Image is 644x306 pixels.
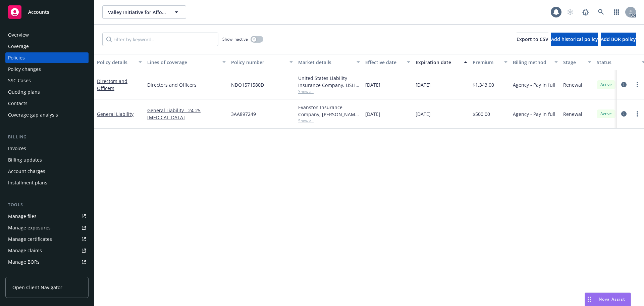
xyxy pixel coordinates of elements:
button: Add BOR policy [601,33,636,46]
span: 3AA897249 [231,111,256,118]
a: Coverage [5,41,89,52]
div: Policy changes [8,64,41,75]
span: Renewal [563,111,582,118]
a: Switch app [610,5,623,19]
div: Status [597,59,638,66]
div: Manage exposures [8,222,51,233]
span: Valley Initiative for Affordable Housing [108,9,166,16]
button: Export to CSV [517,33,548,46]
a: circleInformation [620,110,628,118]
span: Add historical policy [551,36,598,42]
div: Policy details [97,59,135,66]
a: Manage files [5,211,89,222]
div: Quoting plans [8,87,40,97]
span: NDO1571580D [231,81,264,88]
div: Policies [8,52,25,63]
button: Premium [470,54,510,70]
div: Manage BORs [8,257,40,267]
button: Market details [296,54,363,70]
div: Account charges [8,166,45,177]
span: Active [599,82,613,88]
input: Filter by keyword... [102,33,218,46]
a: Manage BORs [5,257,89,267]
span: Nova Assist [599,296,625,302]
a: Policy changes [5,64,89,75]
a: Coverage gap analysis [5,110,89,120]
span: Renewal [563,81,582,88]
span: Agency - Pay in full [513,111,555,118]
span: Show all [298,89,360,94]
div: Expiration date [416,59,460,66]
span: Export to CSV [517,36,548,42]
button: Policy details [94,54,145,70]
div: Manage files [8,211,37,222]
a: more [633,110,641,118]
a: more [633,81,641,89]
button: Add historical policy [551,33,598,46]
span: Agency - Pay in full [513,81,555,88]
a: Search [594,5,608,19]
a: Overview [5,30,89,40]
a: Start snowing [563,5,577,19]
div: Installment plans [8,177,47,188]
a: circleInformation [620,81,628,89]
a: Summary of insurance [5,268,89,279]
span: Accounts [28,9,49,15]
span: [DATE] [365,81,380,88]
div: Coverage gap analysis [8,110,58,120]
a: Manage claims [5,245,89,256]
button: Valley Initiative for Affordable Housing [102,5,186,19]
a: Directors and Officers [147,81,226,88]
a: Policies [5,52,89,63]
div: Lines of coverage [147,59,218,66]
a: General Liability [97,111,133,117]
a: Contacts [5,98,89,109]
div: SSC Cases [8,75,31,86]
div: Billing method [513,59,550,66]
a: Billing updates [5,155,89,165]
a: Accounts [5,3,89,21]
div: Manage claims [8,245,42,256]
div: Manage certificates [8,234,52,245]
div: Coverage [8,41,29,52]
button: Expiration date [413,54,470,70]
button: Lines of coverage [145,54,228,70]
div: Market details [298,59,353,66]
button: Stage [560,54,594,70]
button: Policy number [228,54,296,70]
a: Directors and Officers [97,78,127,91]
span: Show all [298,118,360,124]
div: Stage [563,59,584,66]
div: Tools [5,202,89,208]
a: Manage exposures [5,222,89,233]
a: General Liability - 24-25 [MEDICAL_DATA] [147,107,226,121]
button: Nova Assist [585,293,631,306]
span: [DATE] [365,111,380,118]
a: Installment plans [5,177,89,188]
button: Effective date [363,54,413,70]
div: Policy number [231,59,285,66]
span: Active [599,111,613,117]
span: Open Client Navigator [12,284,62,291]
div: Evanston Insurance Company, [PERSON_NAME] Insurance, Brown & Riding Insurance Services, Inc. [298,104,360,118]
div: United States Liability Insurance Company, USLI, CRC Group [298,75,360,89]
div: Drag to move [585,293,593,306]
div: Billing updates [8,155,42,165]
div: Invoices [8,143,26,154]
span: [DATE] [416,81,431,88]
div: Billing [5,134,89,140]
span: Add BOR policy [601,36,636,42]
div: Summary of insurance [8,268,59,279]
span: $500.00 [473,111,490,118]
a: Invoices [5,143,89,154]
span: $1,343.00 [473,81,494,88]
a: SSC Cases [5,75,89,86]
div: Effective date [365,59,403,66]
a: Account charges [5,166,89,177]
a: Manage certificates [5,234,89,245]
span: [DATE] [416,111,431,118]
a: Report a Bug [579,5,592,19]
div: Contacts [8,98,28,109]
button: Billing method [510,54,560,70]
